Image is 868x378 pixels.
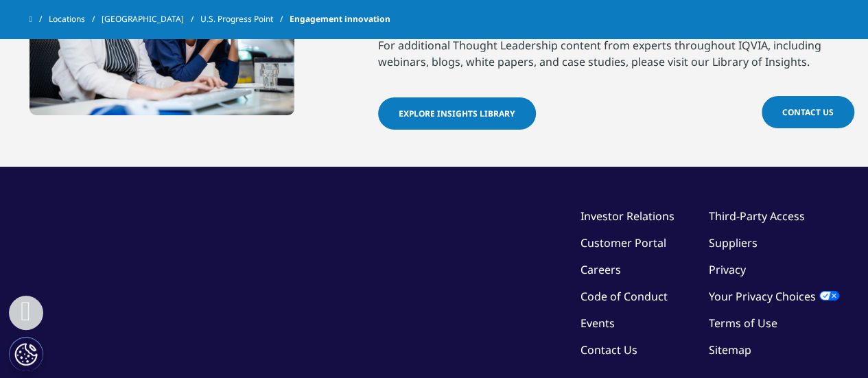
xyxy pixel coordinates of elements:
[709,262,746,277] a: Privacy
[9,337,43,371] button: Cookies Settings
[580,235,666,250] a: Customer Portal
[378,37,839,70] p: For additional Thought Leadership content from experts throughout IQVIA, including webinars, blog...
[709,316,777,331] a: Terms of Use
[762,96,854,128] a: Contact Us
[378,97,536,130] a: EXPLORE INSIGHTS LIBRARY
[102,7,200,32] a: [GEOGRAPHIC_DATA]
[709,209,805,224] a: Third-Party Access
[782,106,834,118] span: Contact Us
[399,108,515,119] span: EXPLORE INSIGHTS LIBRARY
[200,7,290,32] a: U.S. Progress Point
[290,7,390,32] span: Engagement innovation
[580,209,675,224] a: Investor Relations
[580,342,637,357] a: Contact Us
[580,289,668,304] a: Code of Conduct
[580,262,621,277] a: Careers
[709,235,758,250] a: Suppliers
[580,316,615,331] a: Events
[49,7,102,32] a: Locations
[709,289,839,304] a: Your Privacy Choices
[709,342,751,357] a: Sitemap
